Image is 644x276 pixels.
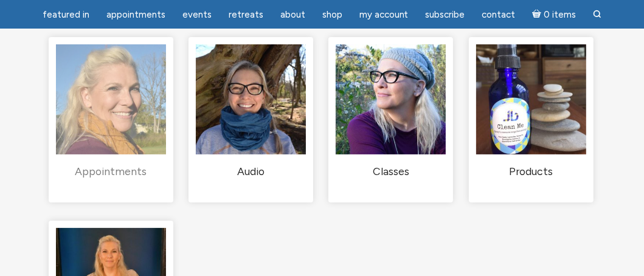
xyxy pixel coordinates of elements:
a: Retreats [221,3,271,27]
a: Visit product category Audio [196,44,306,179]
span: About [280,9,305,20]
a: Subscribe [418,3,473,27]
a: Events [175,3,219,27]
span: Subscribe [426,9,465,20]
a: featured in [35,3,97,27]
h2: Appointments [56,165,166,179]
img: Products [476,44,586,154]
span: Appointments [106,9,165,20]
h2: Classes [336,165,446,179]
span: My Account [359,9,409,20]
a: Cart0 items [525,2,584,27]
img: Classes [336,44,446,154]
a: Contact [475,3,523,27]
span: Shop [322,9,342,20]
a: Visit product category Classes [336,44,446,179]
img: Audio [196,44,306,154]
a: Shop [315,3,350,27]
span: featured in [43,9,89,20]
a: About [273,3,313,27]
h2: Products [476,165,586,179]
span: Events [182,9,212,20]
span: 0 items [544,10,576,19]
a: Appointments [99,3,173,27]
span: Retreats [229,9,263,20]
a: Visit product category Appointments [56,44,166,179]
a: Visit product category Products [476,44,586,179]
span: Contact [482,9,516,20]
h2: Audio [196,165,306,179]
i: Cart [533,9,544,20]
a: My Account [352,3,416,27]
img: Appointments [56,44,166,154]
